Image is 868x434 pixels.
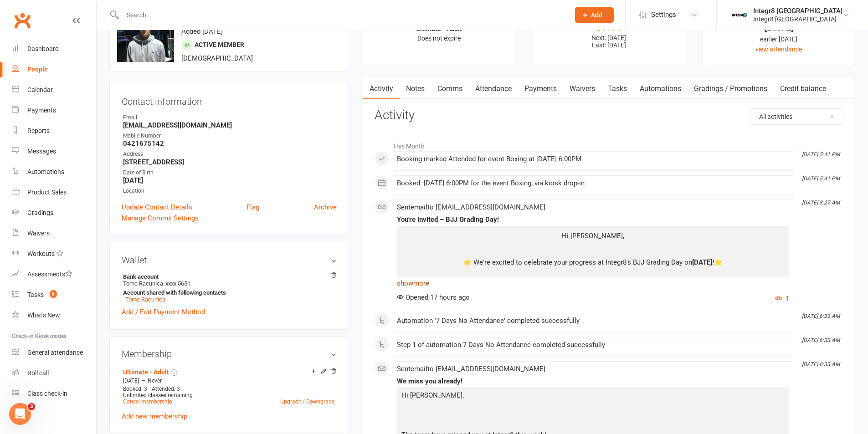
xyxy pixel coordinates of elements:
i: [DATE] 8:27 AM [802,199,840,206]
strong: [DATE] [123,176,337,184]
time: Added [DATE] [181,27,223,36]
span: Attended: 3 [152,386,180,392]
div: People [27,66,48,73]
div: Payments [27,107,56,114]
a: Comms [431,78,469,99]
div: earlier [DATE] [711,34,847,44]
a: Automations [633,78,688,99]
span: Settings [651,5,676,25]
a: General attendance kiosk mode [12,342,96,363]
a: Update Contact Details [122,202,192,213]
div: General attendance [27,349,83,356]
div: Workouts [27,250,55,257]
i: [DATE] 6:33 AM [802,313,840,319]
a: Dashboard [12,39,96,59]
div: [DATE] [711,22,847,32]
a: Messages [12,141,96,162]
a: Gradings / Promotions [688,78,774,99]
a: Tasks 8 [12,285,96,305]
div: Product Sales [27,189,67,196]
div: Integr8 [GEOGRAPHIC_DATA] [753,15,842,23]
span: Booked: 3 [123,386,147,392]
a: Flag [247,202,259,213]
div: Booked: [DATE] 6:00PM for the event Boxing, via kiosk drop-in [397,179,789,187]
div: Booking marked Attended for event Boxing at [DATE] 6:00PM [397,155,789,163]
span: Sent email to [EMAIL_ADDRESS][DOMAIN_NAME] [397,203,545,211]
a: Waivers [12,223,96,244]
a: People [12,59,96,80]
i: [DATE] 5:41 PM [802,151,840,158]
h3: Wallet [122,255,337,265]
a: Waivers [563,78,601,99]
a: Roll call [12,363,96,383]
button: 1 [775,293,789,304]
img: image1756713440.png [117,5,174,62]
div: You're Invited – BJJ Grading Day! [397,216,789,224]
a: Upgrade / Downgrade [280,398,334,405]
span: [DEMOGRAPHIC_DATA] [181,54,253,62]
a: Archive [314,202,337,213]
a: Reports [12,121,96,141]
span: Active member [195,41,244,48]
span: Sent email to [EMAIL_ADDRESS][DOMAIN_NAME] [397,365,545,373]
a: Workouts [12,244,96,264]
a: Credit balance [774,78,832,99]
p: Hi [PERSON_NAME], [399,390,787,403]
div: Integr8 [GEOGRAPHIC_DATA] [753,7,842,15]
a: Tome Racunica [125,296,165,303]
a: Add new membership [122,412,187,420]
strong: 0421675142 [123,139,337,148]
div: Roll call [27,369,49,377]
h3: Contact information [122,93,337,107]
li: Tome Racunica [122,272,337,304]
strong: Account shared with following contacts [123,289,332,296]
span: 8 [50,290,57,298]
i: [DATE] 5:41 PM [802,175,840,182]
div: Date of Birth [123,168,337,177]
a: show more [397,277,789,290]
strong: [STREET_ADDRESS] [123,158,337,166]
span: 3 [28,403,35,410]
a: Automations [12,162,96,182]
div: $0.00 [541,22,677,32]
span: Never [148,378,162,384]
a: Ultimate - Adult [123,368,169,376]
li: This Month [375,137,843,151]
a: Activity [363,78,400,99]
span: [DATE]! [692,258,714,266]
a: Tasks [601,78,633,99]
div: Automation '7 Days No Attendance' completed successfully [397,317,789,325]
div: Step 1 of automation 7 Days No Attendance completed successfully [397,341,789,349]
a: Calendar [12,80,96,100]
a: Payments [518,78,563,99]
div: Email [123,113,337,122]
a: Assessments [12,264,96,285]
div: Automations [27,168,64,175]
div: Location [123,187,337,195]
h3: Activity [375,108,843,123]
a: view attendance [755,46,802,53]
span: Unlimited classes remaining [123,392,193,398]
div: Class check-in [27,390,67,397]
div: Waivers [27,230,50,237]
div: Gradings [27,209,53,216]
div: Address [123,150,337,158]
input: Search... [120,9,563,21]
span: xxxx 5651 [165,280,190,287]
i: [DATE] 6:33 AM [802,361,840,368]
div: Tasks [27,291,44,298]
a: Manage Comms Settings [122,213,199,224]
div: Assessments [27,271,72,278]
strong: Bank account [123,273,332,280]
p: Hi [PERSON_NAME], [399,230,787,244]
span: Add [591,11,602,19]
div: Reports [27,127,50,134]
div: Mobile Number [123,132,337,140]
a: Add / Edit Payment Method [122,306,205,317]
span: Opened 17 hours ago [397,293,470,301]
div: — [121,377,337,384]
div: Dashboard [27,45,59,52]
a: Cancel membership [123,398,172,405]
span: Does not expire [417,35,461,42]
a: Attendance [469,78,518,99]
